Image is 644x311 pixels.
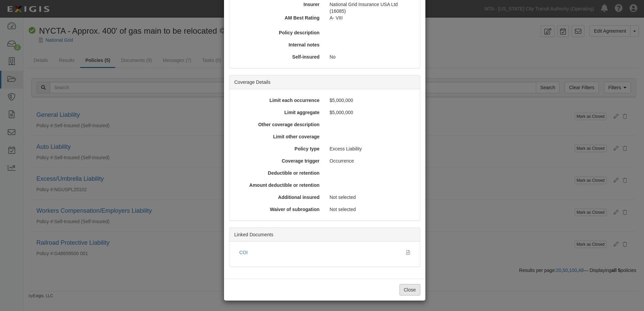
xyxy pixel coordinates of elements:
div: Waiver of subrogation [232,206,325,213]
div: A- VIII [325,14,420,21]
div: No [325,54,417,60]
div: $5,000,000 [325,97,417,104]
div: Policy type [232,145,325,152]
div: Not selected [325,206,417,213]
div: Coverage trigger [232,158,325,164]
div: Linked Documents [229,228,420,242]
div: Coverage Details [229,75,420,89]
div: COI [239,249,401,256]
div: Limit other coverage [232,133,325,140]
div: Other coverage description [232,121,325,128]
div: Excess Liability [325,145,417,152]
button: Close [399,284,420,296]
div: Amount deductible or retention [232,182,325,188]
a: COI [239,250,248,255]
div: Limit each occurrence [232,97,325,104]
div: Self-insured [232,54,325,60]
div: Not selected [325,194,417,201]
div: Deductible or retention [232,170,325,176]
div: $5,000,000 [325,109,417,116]
div: AM Best Rating [230,14,325,21]
div: Limit aggregate [232,109,325,116]
div: Occurrence [325,158,417,164]
div: Policy description [232,29,325,36]
div: Internal notes [232,41,325,48]
div: Additional insured [232,194,325,201]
